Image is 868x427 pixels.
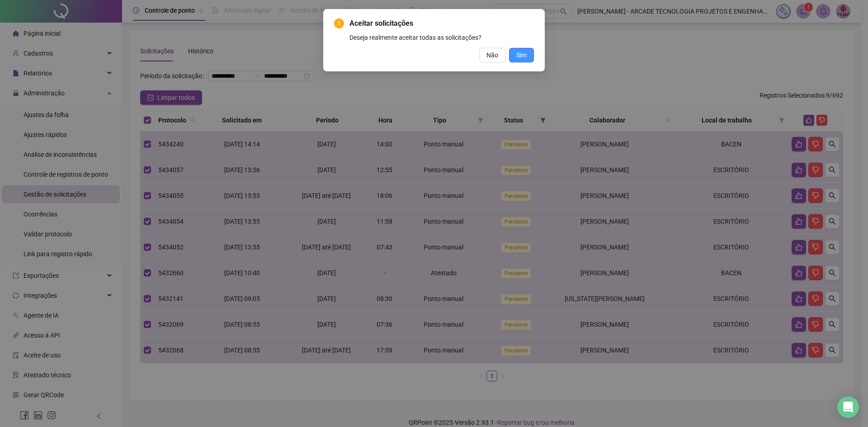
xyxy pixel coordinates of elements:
[486,50,498,60] span: Não
[349,18,534,29] span: Aceitar solicitações
[349,33,534,42] div: Deseja realmente aceitar todas as solicitações?
[837,396,859,418] div: Open Intercom Messenger
[516,50,527,60] span: Sim
[334,19,344,28] span: exclamation-circle
[509,48,534,62] button: Sim
[479,48,505,62] button: Não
